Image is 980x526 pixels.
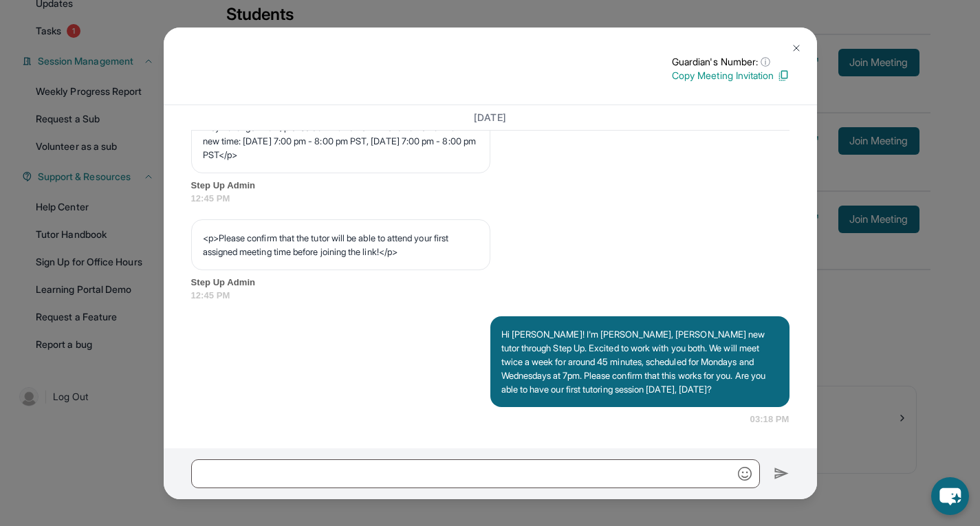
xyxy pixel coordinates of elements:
img: Send icon [774,465,790,482]
span: 12:45 PM [191,192,790,206]
img: Close Icon [791,43,802,54]
img: Copy Icon [777,69,790,82]
span: Step Up Admin [191,276,790,289]
p: Copy Meeting Invitation [672,69,790,83]
p: Hi [PERSON_NAME]! I'm [PERSON_NAME], [PERSON_NAME] new tutor through Step Up. Excited to work wit... [501,327,778,396]
span: ⓘ [761,55,770,69]
p: Guardian's Number: [672,55,790,69]
p: <p>We have set up weekly assigned meeting times for both of you. If they no longer work, please c... [203,107,479,162]
span: 12:45 PM [191,289,790,303]
button: chat-button [931,477,969,515]
img: Emoji [738,467,752,481]
p: <p>Please confirm that the tutor will be able to attend your first assigned meeting time before j... [203,231,479,259]
span: 03:18 PM [750,413,790,426]
span: Step Up Admin [191,179,790,193]
h3: [DATE] [191,111,790,124]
